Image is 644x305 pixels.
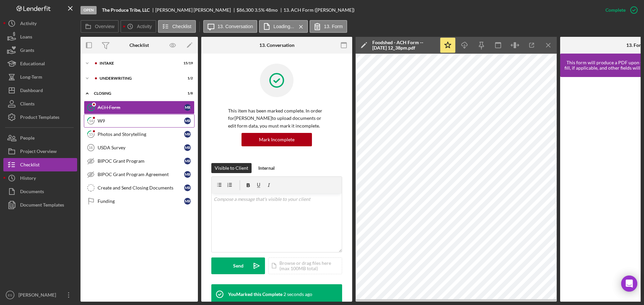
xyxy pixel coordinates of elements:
[84,195,195,208] a: FundingMR
[172,24,192,29] label: Checklist
[259,133,294,146] div: Mark Incomplete
[181,61,193,65] div: 15 / 19
[236,7,254,13] span: $86,300
[158,20,196,33] button: Checklist
[98,132,184,137] div: Photos and Storytelling
[258,163,275,173] div: Internal
[80,6,97,14] div: Open
[372,40,436,51] div: Foodshed - ACH Form -- [DATE] 12_38pm.pdf
[94,91,176,95] div: Closing
[259,43,294,48] div: 13. Conversation
[184,198,191,205] div: M R
[211,163,252,173] button: Visible to Client
[266,7,278,13] div: 48 mo
[84,101,195,114] a: ACH FormMR
[184,158,191,164] div: M R
[84,154,195,168] a: BIPOC Grant ProgramMR
[120,20,156,33] button: Activity
[89,146,93,150] tspan: 16
[233,257,244,274] div: Send
[98,145,184,150] div: USDA Survey
[84,168,195,181] a: BIPOC Grant Program AgreementMR
[203,20,258,33] button: 13. Conversation
[20,198,64,213] div: Document Templates
[184,171,191,178] div: M R
[184,144,191,151] div: M R
[155,7,236,13] div: [PERSON_NAME] [PERSON_NAME]
[324,24,343,29] label: 13. Form
[181,76,193,80] div: 1 / 2
[98,158,184,164] div: BIPOC Grant Program
[283,7,355,13] div: 13. ACH Form ([PERSON_NAME])
[84,128,195,141] a: 15Photos and StorytellingMR
[621,276,637,292] div: Open Intercom Messenger
[80,20,119,33] button: Overview
[228,292,282,297] div: You Marked this Complete
[283,292,312,297] time: 2025-10-15 14:42
[98,199,184,204] div: Funding
[84,114,195,128] a: 14W9MR
[184,118,191,124] div: M R
[98,172,184,177] div: BIPOC Grant Program Agreement
[211,257,265,274] button: Send
[181,91,193,95] div: 1 / 8
[17,288,60,303] div: [PERSON_NAME]
[184,104,191,111] div: M R
[273,24,294,29] label: Loading...
[259,20,308,33] button: Loading...
[3,198,77,212] button: Document Templates
[184,184,191,191] div: M R
[218,24,253,29] label: 13. Conversation
[605,3,626,17] div: Complete
[100,76,176,80] div: Underwriting
[255,7,265,13] div: 3.5 %
[98,105,184,110] div: ACH Form
[215,163,248,173] div: Visible to Client
[89,119,93,123] tspan: 14
[184,131,191,138] div: M R
[98,185,184,190] div: Create and Send Closing Documents
[84,181,195,195] a: Create and Send Closing DocumentsMR
[599,3,641,17] button: Complete
[3,288,77,302] button: ES[PERSON_NAME]
[84,141,195,154] a: 16USDA SurveyMR
[137,24,152,29] label: Activity
[102,7,150,13] b: The Produce Tribe, LLC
